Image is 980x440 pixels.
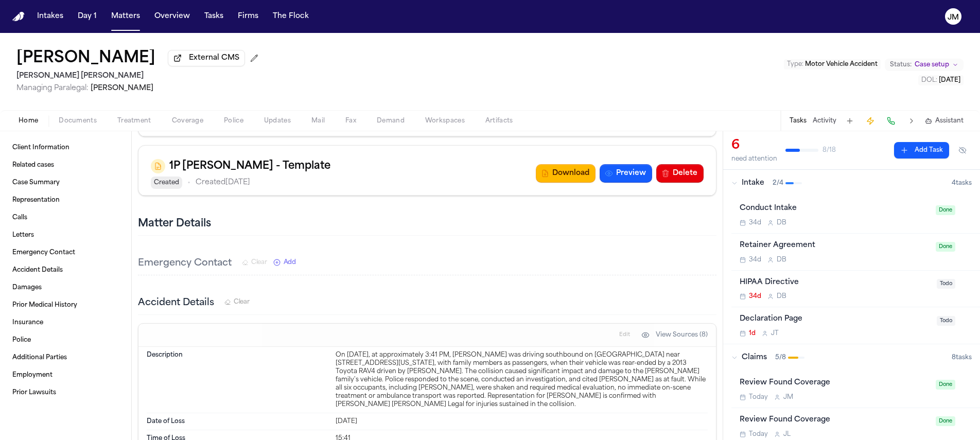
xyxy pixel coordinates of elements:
button: Change status from Case setup [885,59,964,71]
a: Calls [8,209,123,226]
span: D B [777,292,786,301]
div: HIPAA Directive [740,277,931,289]
a: Damages [8,279,123,296]
a: Client Information [8,139,123,156]
span: Fax [345,117,356,125]
span: 2 / 4 [773,179,783,187]
a: Police [8,332,123,348]
span: Intake [742,178,764,188]
span: Police [224,117,243,125]
span: Updates [264,117,291,125]
h3: 1P [PERSON_NAME] - Template [169,158,330,174]
span: Add [284,258,296,267]
a: Representation [8,192,123,208]
span: 34d [749,292,761,301]
button: Clear Emergency Contact [242,258,267,267]
button: Firms [234,7,262,26]
h3: Emergency Contact [138,256,232,271]
div: On [DATE], at approximately 3:41 PM, [PERSON_NAME] was driving southbound on [GEOGRAPHIC_DATA] ne... [336,351,708,409]
button: The Flock [269,7,313,26]
a: Employment [8,367,123,383]
a: Prior Medical History [8,297,123,313]
span: Treatment [117,117,151,125]
a: Related cases [8,157,123,173]
div: need attention [731,155,777,163]
button: Overview [150,7,194,26]
a: Insurance [8,314,123,331]
div: Open task: Conduct Intake [731,197,980,234]
span: J L [783,430,791,438]
img: Finch Logo [12,12,25,22]
span: Type : [787,61,803,67]
span: Today [749,393,768,401]
span: Motor Vehicle Accident [805,61,878,67]
span: 5 / 8 [775,354,786,362]
span: Done [936,242,955,252]
span: Home [19,117,38,125]
a: Letters [8,227,123,243]
div: Retainer Agreement [740,240,930,252]
span: Workspaces [425,117,465,125]
a: Home [12,12,25,22]
span: Clear [251,258,267,267]
div: Open task: Declaration Page [731,307,980,344]
button: Make a Call [884,114,898,128]
button: View Sources (8) [636,327,713,343]
button: Add Task [894,142,949,159]
span: Demand [377,117,405,125]
span: Todo [937,316,955,326]
div: Review Found Coverage [740,377,930,389]
span: Status: [890,61,912,69]
button: Add New [273,258,296,267]
div: Open task: HIPAA Directive [731,271,980,308]
button: Claims5/88tasks [723,344,980,371]
div: 6 [731,137,777,154]
h3: Accident Details [138,296,214,310]
h2: Matter Details [138,217,211,231]
span: J M [783,393,793,401]
span: D B [777,256,786,264]
a: Intakes [33,7,67,26]
a: Day 1 [74,7,101,26]
span: Case setup [915,61,949,69]
button: Edit matter name [16,49,155,68]
span: Edit [619,331,630,339]
a: Accident Details [8,262,123,278]
span: DOL : [921,77,937,83]
span: 4 task s [952,179,972,187]
span: Done [936,205,955,215]
button: Delete [656,164,704,183]
button: Preview [600,164,652,183]
span: External CMS [189,53,239,63]
span: • [187,177,190,189]
button: Create Immediate Task [863,114,878,128]
span: Clear [234,298,250,306]
button: Activity [813,117,836,125]
div: Review Found Coverage [740,414,930,426]
div: Open task: Retainer Agreement [731,234,980,271]
span: Assistant [935,117,964,125]
a: Emergency Contact [8,244,123,261]
dt: Date of Loss [147,417,329,426]
span: Done [936,416,955,426]
button: Matters [107,7,144,26]
a: Additional Parties [8,349,123,366]
span: 34d [749,219,761,227]
dt: Description [147,351,329,409]
span: D B [777,219,786,227]
span: 8 task s [952,354,972,362]
span: Claims [742,353,767,363]
button: Assistant [925,117,964,125]
span: Managing Paralegal: [16,84,89,92]
div: Declaration Page [740,313,931,325]
button: Tasks [200,7,227,26]
button: Intake2/44tasks [723,170,980,197]
span: Mail [311,117,325,125]
p: Created [DATE] [196,177,250,189]
span: Documents [59,117,97,125]
h1: [PERSON_NAME] [16,49,155,68]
